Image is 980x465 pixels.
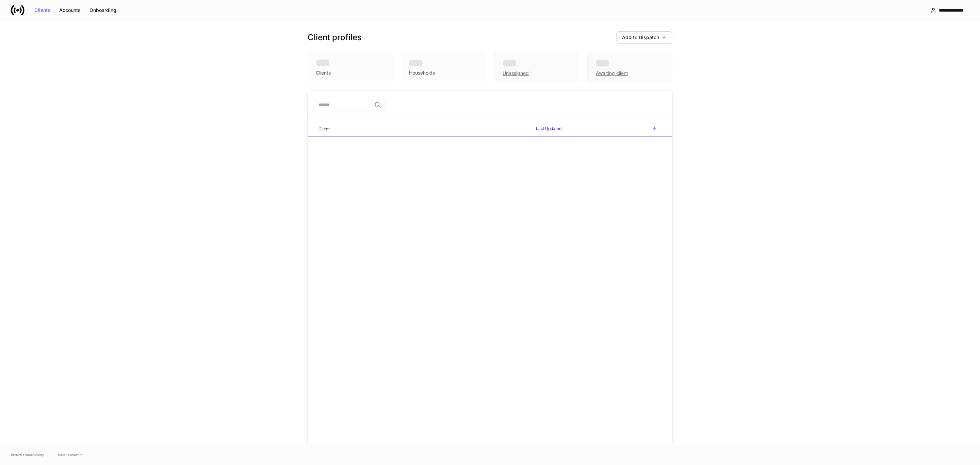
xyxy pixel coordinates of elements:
div: Clients [316,69,331,76]
h3: Client profiles [308,32,362,43]
div: Awaiting client [596,70,628,77]
div: Unassigned [494,52,579,82]
div: Accounts [59,8,81,13]
span: Client [316,122,528,136]
button: Clients [30,5,55,16]
a: Data Disclaimer [58,452,83,458]
div: Unassigned [503,70,529,77]
div: Onboarding [89,8,116,13]
div: Awaiting client [587,52,672,82]
span: © 2025 OneAdvisory [11,452,44,458]
span: Last Updated [533,122,659,137]
button: Onboarding [85,5,121,16]
h6: Last Updated [536,125,561,132]
div: Add to Dispatch [622,35,667,40]
button: Accounts [55,5,85,16]
div: Households [409,69,435,76]
h6: Client [318,126,330,132]
button: Add to Dispatch [616,31,672,44]
div: Clients [34,8,50,13]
